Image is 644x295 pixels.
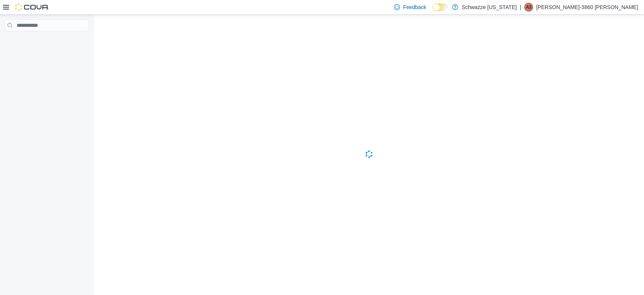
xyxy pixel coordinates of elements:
[403,3,426,11] span: Feedback
[5,33,89,51] nav: Complex example
[536,3,638,12] p: [PERSON_NAME]-3860 [PERSON_NAME]
[524,3,533,12] div: Alexis-3860 Shoope
[526,3,532,12] span: A3
[432,3,448,11] input: Dark Mode
[462,3,517,12] p: Schwazze [US_STATE]
[15,3,49,11] img: Cova
[432,11,433,12] span: Dark Mode
[520,3,521,12] p: |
